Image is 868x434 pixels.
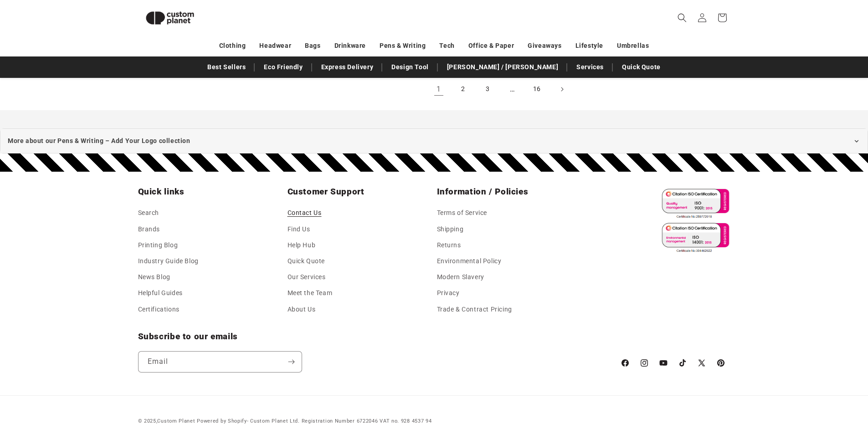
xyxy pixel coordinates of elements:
a: Pens & Writing [380,38,426,54]
a: Services [572,59,608,75]
h2: Quick links [138,186,282,197]
a: Express Delivery [317,59,378,75]
a: Certifications [138,301,180,317]
a: Eco Friendly [259,59,307,75]
a: Find Us [288,221,310,237]
img: ISO 14001 Certified [658,220,730,255]
a: Modern Slavery [437,269,484,285]
h2: Customer Support [288,186,431,197]
img: Custom Planet [138,4,202,32]
a: Custom Planet [157,418,195,424]
a: Next page [552,79,572,99]
a: Returns [437,237,461,253]
a: Brands [138,221,160,237]
small: © 2025, [138,418,195,424]
a: Best Sellers [203,59,250,75]
span: … [503,79,523,99]
a: Search [138,207,159,221]
a: Umbrellas [617,38,649,54]
img: ISO 9001 Certified [658,186,730,220]
a: Page 2 [453,79,473,99]
a: Meet the Team [288,285,333,301]
span: More about our Pens & Writing – Add Your Logo collection [8,135,190,147]
a: News Blog [138,269,170,285]
a: Industry Guide Blog [138,253,199,269]
a: Office & Paper [468,38,514,54]
h2: Information / Policies [437,186,581,197]
a: Page 3 [478,79,498,99]
a: Bags [305,38,320,54]
summary: Search [672,8,692,28]
a: Giveaways [528,38,561,54]
a: About Us [288,301,316,317]
a: Drinkware [334,38,366,54]
a: [PERSON_NAME] / [PERSON_NAME] [442,59,563,75]
a: Clothing [219,38,246,54]
a: Quick Quote [617,59,665,75]
a: Powered by Shopify [197,418,247,424]
a: Printing Blog [138,237,178,253]
a: Trade & Contract Pricing [437,301,512,317]
a: Page 16 [527,79,547,99]
a: Design Tool [387,59,433,75]
a: Our Services [288,269,326,285]
a: Privacy [437,285,460,301]
a: Terms of Service [437,207,488,221]
a: Environmental Policy [437,253,502,269]
a: Help Hub [288,237,316,253]
a: Headwear [259,38,291,54]
a: Tech [439,38,454,54]
small: - Custom Planet Ltd. Registration Number 6722046 VAT no. 928 4537 94 [197,418,431,424]
a: Quick Quote [288,253,325,269]
a: Shipping [437,221,464,237]
a: Lifestyle [575,38,603,54]
iframe: Chat Widget [716,336,868,434]
a: Helpful Guides [138,285,183,301]
a: Contact Us [288,207,322,221]
a: Page 1 [429,79,449,99]
nav: Pagination [270,79,730,99]
h2: Subscribe to our emails [138,331,611,342]
button: Subscribe [282,351,302,373]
